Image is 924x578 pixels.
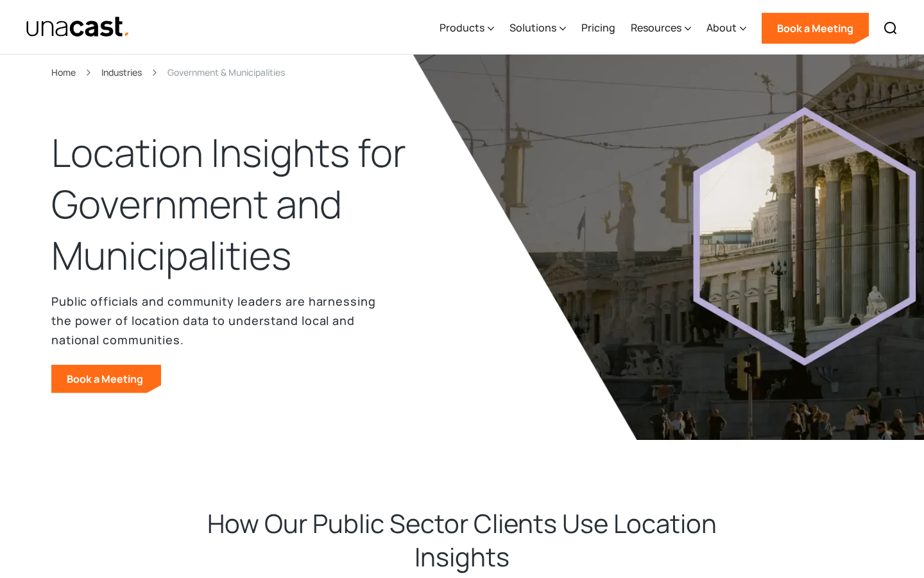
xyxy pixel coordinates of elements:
[440,2,494,55] div: Products
[509,20,556,35] div: Solutions
[51,127,421,281] h1: Location Insights for Government and Municipalities
[26,16,130,39] a: home
[26,16,130,39] img: Unacast text logo
[205,507,719,574] h2: How Our Public Sector Clients Use Location Insights
[167,65,285,80] div: Government & Municipalities
[51,365,161,393] a: Book a Meeting
[762,13,869,44] a: Book a Meeting
[51,292,385,349] p: Public officials and community leaders are harnessing the power of location data to understand lo...
[51,65,76,80] a: Home
[706,2,746,55] div: About
[631,2,691,55] div: Resources
[883,21,898,36] img: Search icon
[101,65,142,80] a: Industries
[509,2,566,55] div: Solutions
[706,20,737,35] div: About
[581,2,615,55] a: Pricing
[440,20,484,35] div: Products
[631,20,681,35] div: Resources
